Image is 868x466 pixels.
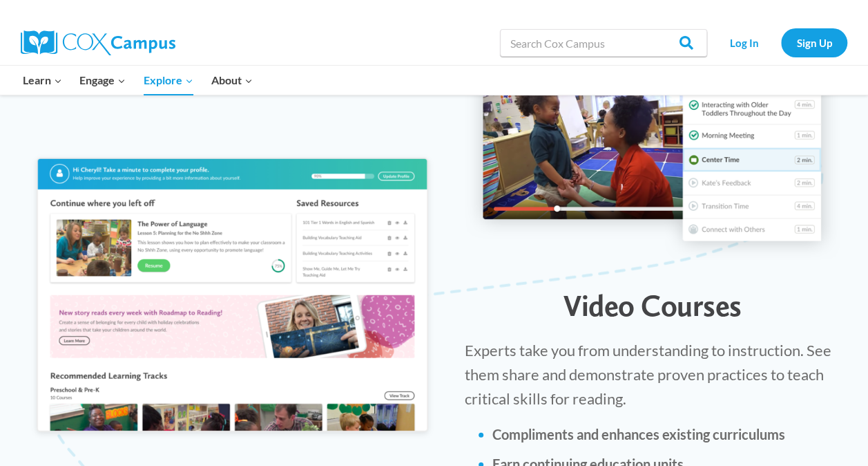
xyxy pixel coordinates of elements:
span: Experts take you from understanding to instruction. See them share and demonstrate proven practic... [465,341,831,408]
a: Sign Up [781,28,847,57]
img: Cox Campus [21,30,175,55]
button: Child menu of About [202,66,262,95]
a: Log In [714,28,774,57]
span: Video Courses [563,288,742,324]
nav: Primary Navigation [14,66,261,95]
button: Child menu of Learn [14,66,71,95]
nav: Secondary Navigation [714,28,847,57]
img: course-video-preview [465,30,840,261]
button: Child menu of Engage [71,66,135,95]
strong: Compliments and enhances existing curriculums [492,426,785,442]
button: Child menu of Explore [135,66,202,95]
img: course-preview [28,151,437,443]
input: Search Cox Campus [500,29,707,57]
